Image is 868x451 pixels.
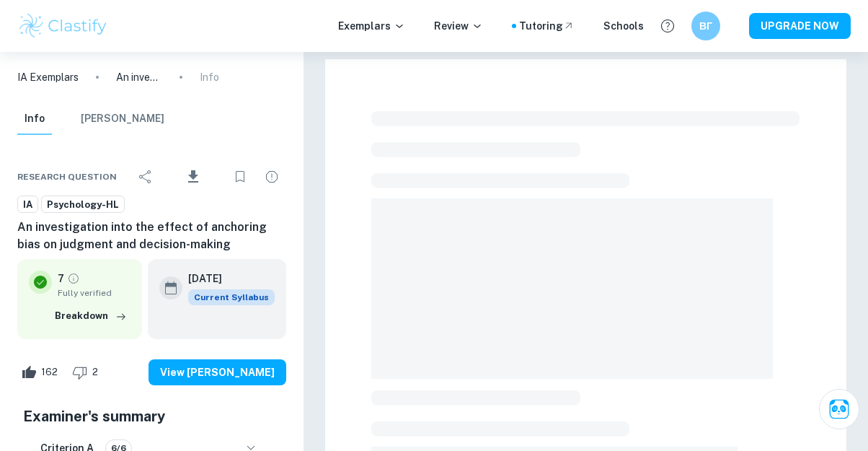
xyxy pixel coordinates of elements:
span: 2 [84,365,106,380]
h5: Examiner's summary [23,406,280,427]
button: Breakdown [51,305,130,327]
h6: ВГ [698,18,714,34]
span: Fully verified [58,286,130,299]
h6: [DATE] [188,271,263,286]
a: IA [17,196,38,214]
p: Info [200,69,219,85]
h6: An investigation into the effect of anchoring bias on judgment and decision-making [17,219,286,253]
button: View [PERSON_NAME] [149,359,286,385]
div: Download [163,158,223,196]
button: Ask Clai [819,389,859,429]
span: Psychology-HL [42,198,124,212]
button: Info [17,103,52,135]
a: Schools [603,18,644,34]
div: Like [17,361,66,384]
a: Grade fully verified [67,272,80,285]
button: [PERSON_NAME] [81,103,164,135]
button: ВГ [691,12,720,40]
div: Share [131,162,160,191]
div: This exemplar is based on the current syllabus. Feel free to refer to it for inspiration/ideas wh... [188,289,275,305]
button: Help and Feedback [655,14,680,38]
p: An investigation into the effect of anchoring bias on judgment and decision-making [116,69,162,85]
p: Exemplars [338,18,405,34]
div: Report issue [257,162,286,191]
p: 7 [58,271,64,286]
span: IA [18,198,37,212]
a: Tutoring [519,18,575,34]
p: Review [434,18,483,34]
img: Clastify logo [17,12,109,40]
button: UPGRADE NOW [749,13,851,39]
a: Psychology-HL [41,196,125,214]
span: Research question [17,170,117,183]
span: Current Syllabus [188,289,275,305]
div: Dislike [68,361,106,384]
div: Bookmark [226,162,254,191]
span: 162 [33,365,66,380]
a: IA Exemplars [17,69,79,85]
